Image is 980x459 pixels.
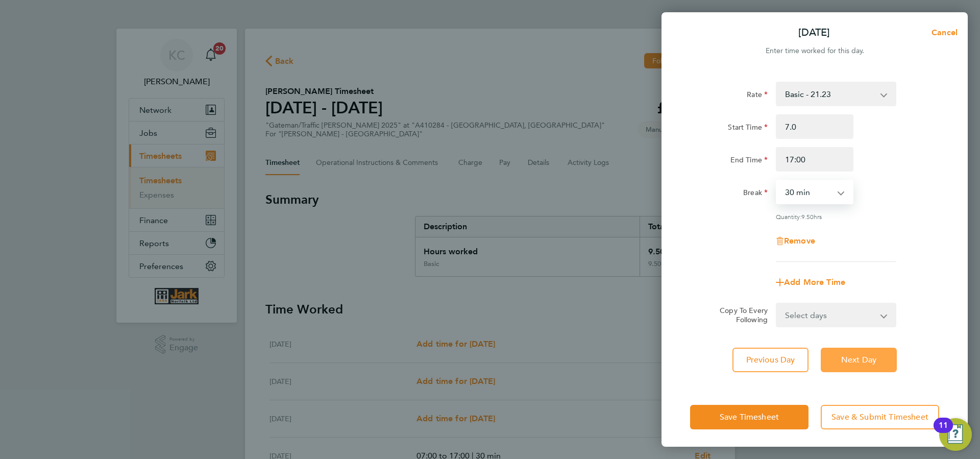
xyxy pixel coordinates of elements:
[821,405,939,429] button: Save & Submit Timesheet
[798,26,830,40] p: [DATE]
[747,90,768,102] label: Rate
[784,277,845,287] span: Add More Time
[831,412,928,422] span: Save & Submit Timesheet
[728,123,768,135] label: Start Time
[746,355,795,365] span: Previous Day
[776,114,853,139] input: E.g. 08:00
[743,188,768,200] label: Break
[801,212,814,221] span: 9.50
[730,155,768,167] label: End Time
[732,348,808,372] button: Previous Day
[939,418,972,451] button: Open Resource Center, 11 new notifications
[712,306,768,324] label: Copy To Every Following
[915,22,968,43] button: Cancel
[776,147,853,172] input: E.g. 18:00
[661,45,968,57] div: Enter time worked for this day.
[776,237,815,245] button: Remove
[939,425,948,439] div: 11
[690,405,808,429] button: Save Timesheet
[776,212,896,221] div: Quantity: hrs
[928,28,958,37] span: Cancel
[784,236,815,246] span: Remove
[821,348,897,372] button: Next Day
[720,412,779,422] span: Save Timesheet
[841,355,876,365] span: Next Day
[776,278,845,286] button: Add More Time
